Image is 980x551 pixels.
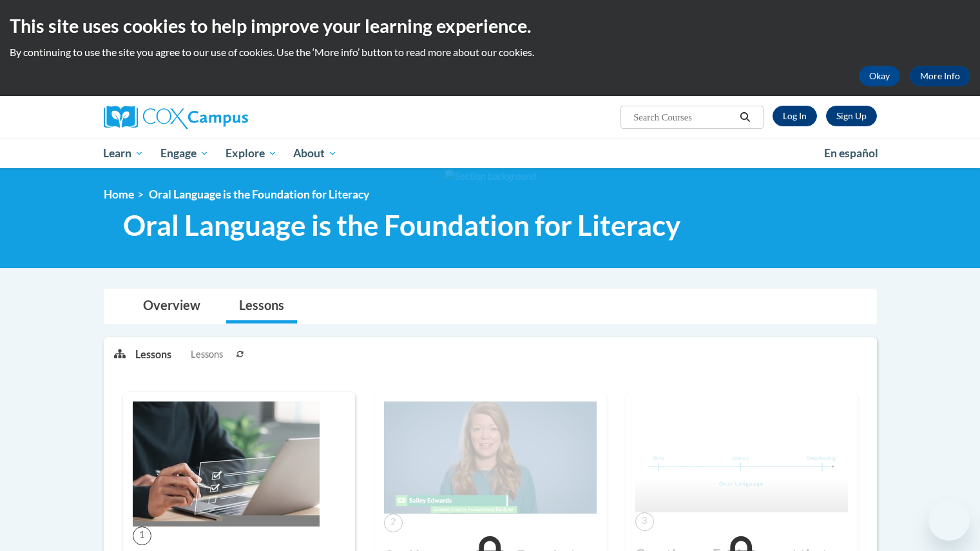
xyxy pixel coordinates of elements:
a: Log In [773,106,817,126]
a: Register [826,106,877,126]
img: Course Image [384,401,597,514]
button: Search [735,110,754,125]
span: Lessons [191,347,223,362]
button: Okay [859,66,900,86]
a: More Info [910,66,970,86]
a: Cox Campus [104,106,349,129]
a: Overview [130,289,213,324]
div: Main menu [84,139,896,168]
iframe: Button to launch messaging window [928,499,970,541]
a: Home [104,188,134,201]
a: Learn [95,139,153,168]
a: En español [816,140,887,167]
a: Lessons [226,289,297,324]
p: By continuing to use the site you agree to our use of cookies. Use the ‘More info’ button to read... [10,45,970,59]
a: Explore [217,139,285,168]
span: 2 [384,514,403,532]
img: Cox Campus [104,106,248,129]
a: About [285,139,345,168]
span: Oral Language is the Foundation for Literacy [149,188,369,201]
span: About [293,146,337,161]
input: Search Courses [632,110,735,125]
img: Section background [445,169,536,184]
span: Learn [103,146,144,161]
img: Course Image [635,401,848,512]
span: En español [824,146,878,160]
span: 3 [635,512,654,531]
a: Engage [152,139,217,168]
p: Lessons [135,347,171,362]
h2: This site uses cookies to help improve your learning experience. [10,13,970,39]
span: Engage [160,146,209,161]
span: Explore [226,146,277,161]
img: Course Image [133,401,320,527]
span: Oral Language is the Foundation for Literacy [123,208,680,242]
span: 1 [133,527,151,545]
